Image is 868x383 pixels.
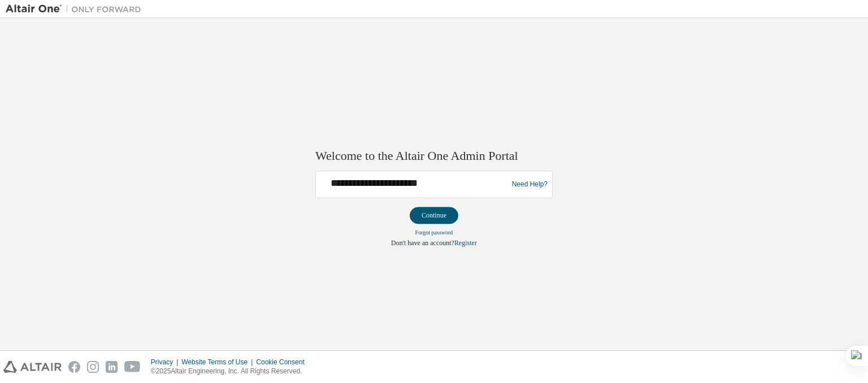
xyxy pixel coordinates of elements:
button: Continue [410,207,458,224]
a: Need Help? [512,184,548,185]
p: © 2025 Altair Engineering, Inc. All Rights Reserved. [151,367,311,376]
a: Forgot password [415,230,453,236]
img: facebook.svg [68,361,80,373]
img: instagram.svg [87,361,99,373]
img: altair_logo.svg [3,361,62,373]
span: Don't have an account? [391,240,454,247]
h2: Welcome to the Altair One Admin Portal [315,148,553,164]
img: youtube.svg [124,361,141,373]
div: Privacy [151,358,181,367]
img: linkedin.svg [106,361,118,373]
a: Register [454,240,477,247]
div: Cookie Consent [256,358,311,367]
div: Website Terms of Use [181,358,256,367]
img: Altair One [6,3,147,15]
